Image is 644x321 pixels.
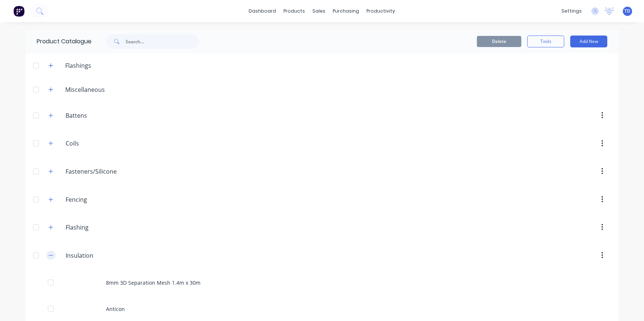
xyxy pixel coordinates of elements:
input: Enter category name [66,223,153,232]
div: settings [558,6,585,17]
button: Add New [570,36,607,47]
span: TD [625,8,631,14]
input: Enter category name [66,111,153,120]
a: dashboard [245,6,280,17]
div: Product Catalogue [26,30,92,53]
div: 8mm 3D Separation Mesh 1.4m x 30m [26,270,618,296]
button: Tools [527,36,564,47]
input: Enter category name [66,139,153,148]
div: Flashings [59,61,97,70]
div: productivity [363,6,399,17]
div: products [280,6,309,17]
input: Enter category name [66,167,153,176]
button: Delete [477,36,521,47]
img: Factory [13,6,24,17]
input: Enter category name [66,195,153,204]
input: Enter category name [66,251,153,260]
div: purchasing [329,6,363,17]
div: sales [309,6,329,17]
div: Miscellaneous [59,85,111,94]
input: Search... [126,34,199,49]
